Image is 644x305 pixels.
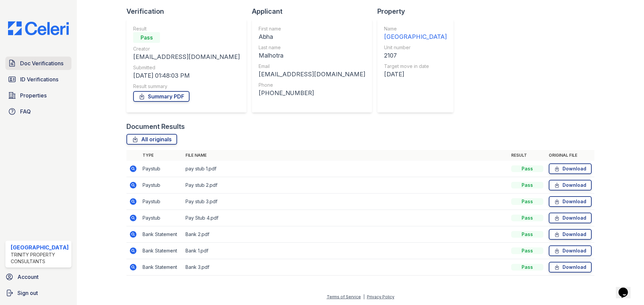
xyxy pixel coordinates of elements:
th: Result [508,150,546,161]
div: Pass [511,247,543,254]
a: Account [3,270,74,284]
div: Name [384,25,447,32]
div: [PHONE_NUMBER] [259,88,365,98]
div: Document Results [126,122,185,131]
span: ID Verifications [20,75,58,83]
div: Verification [126,7,252,16]
td: Paystub [140,194,183,210]
a: Download [549,245,592,256]
td: Paystub [140,210,183,226]
a: FAQ [5,105,71,118]
td: Pay stub 2.pdf [183,177,508,194]
div: Abha [259,32,365,42]
div: [DATE] 01:48:03 PM [133,71,240,80]
div: Pass [511,215,543,221]
td: pay stub 1.pdf [183,161,508,177]
span: Account [17,273,39,281]
div: [EMAIL_ADDRESS][DOMAIN_NAME] [133,52,240,62]
a: Name [GEOGRAPHIC_DATA] [384,25,447,42]
div: Pass [511,231,543,238]
a: Download [549,262,592,273]
td: Bank Statement [140,226,183,243]
a: Doc Verifications [5,57,71,70]
a: Terms of Service [327,294,361,299]
iframe: chat widget [616,278,637,298]
div: [GEOGRAPHIC_DATA] [11,243,69,251]
td: Bank Statement [140,243,183,259]
td: Bank 3.pdf [183,259,508,276]
div: Applicant [252,7,377,16]
th: File name [183,150,508,161]
a: All originals [126,134,177,145]
td: Bank 2.pdf [183,226,508,243]
div: [DATE] [384,70,447,79]
div: Phone [259,82,365,88]
div: Pass [511,165,543,172]
div: [GEOGRAPHIC_DATA] [384,32,447,42]
a: Download [549,213,592,223]
div: Submitted [133,64,240,71]
div: | [363,294,365,299]
th: Original file [546,150,594,161]
div: First name [259,25,365,32]
div: Trinity Property Consultants [11,251,69,265]
div: Email [259,63,365,70]
div: Pass [511,182,543,188]
td: Paystub [140,177,183,194]
div: Result [133,25,240,32]
a: Privacy Policy [367,294,394,299]
a: Download [549,163,592,174]
div: [EMAIL_ADDRESS][DOMAIN_NAME] [259,70,365,79]
td: Paystub [140,161,183,177]
div: Result summary [133,83,240,90]
a: Summary PDF [133,91,190,102]
td: Bank 1.pdf [183,243,508,259]
div: Pass [511,198,543,205]
div: Pass [133,32,160,43]
div: Unit number [384,44,447,51]
div: Pass [511,264,543,271]
a: ID Verifications [5,73,71,86]
td: Pay stub 3.pdf [183,194,508,210]
span: Properties [20,91,47,99]
a: Download [549,229,592,240]
span: Doc Verifications [20,59,63,67]
div: 2107 [384,51,447,60]
span: FAQ [20,107,31,116]
td: Pay Stub 4.pdf [183,210,508,226]
div: Creator [133,46,240,52]
div: Property [377,7,459,16]
th: Type [140,150,183,161]
a: Sign out [3,286,74,300]
td: Bank Statement [140,259,183,276]
div: Malhotra [259,51,365,60]
a: Properties [5,89,71,102]
img: CE_Logo_Blue-a8612792a0a2168367f1c8372b55b34899dd931a85d93a1a3d3e32e68fde9ad4.png [3,21,74,35]
a: Download [549,196,592,207]
div: Target move in date [384,63,447,70]
span: Sign out [17,289,38,297]
div: Last name [259,44,365,51]
a: Download [549,180,592,190]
